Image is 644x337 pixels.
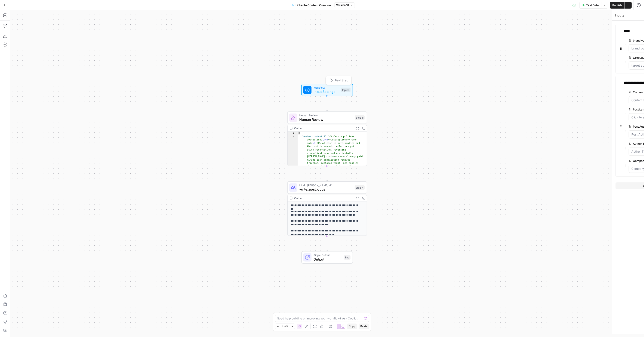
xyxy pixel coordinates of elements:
[288,131,298,135] div: 1
[586,3,599,7] span: Test Data
[341,88,350,92] div: Inputs
[612,3,622,7] span: Publish
[282,325,288,328] span: 120%
[313,85,339,89] span: Workflow
[327,77,350,84] button: Test Step
[313,257,342,262] span: Output
[289,2,333,9] button: LinkedIn Content Creation
[579,2,601,9] button: Test Data
[313,253,342,257] span: Single Output
[335,78,348,83] span: Test Step
[326,166,328,181] g: Edge from step_8 to step_4
[295,3,331,7] span: LinkedIn Content Creation
[347,324,357,329] button: Copy
[610,2,625,9] button: Publish
[326,236,328,251] g: Edge from step_4 to end
[360,324,367,328] span: Paste
[299,183,352,187] span: LLM · [PERSON_NAME] 4.1
[355,185,365,190] div: Step 4
[313,89,339,94] span: Input Settings
[615,13,624,18] textarea: Inputs
[299,113,353,117] span: Human Review
[294,196,353,200] div: Output
[295,131,297,135] span: Toggle code folding, rows 1 through 3
[287,251,367,264] div: Single OutputOutputEnd
[334,2,355,8] button: Version 10
[299,117,353,122] span: Human Review
[344,255,350,260] div: End
[287,84,367,96] div: WorkflowInput SettingsInputsTest Step
[349,324,355,328] span: Copy
[294,126,353,130] div: Output
[287,112,367,166] div: Human ReviewHuman ReviewStep 8Output{ "review_content_1":"## Cash App Drives Collections\n\n**Des...
[359,324,369,329] button: Paste
[336,3,349,7] span: Version 10
[299,187,352,192] span: write_post_opus
[326,96,328,111] g: Edge from start to step_8
[355,115,365,120] div: Step 8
